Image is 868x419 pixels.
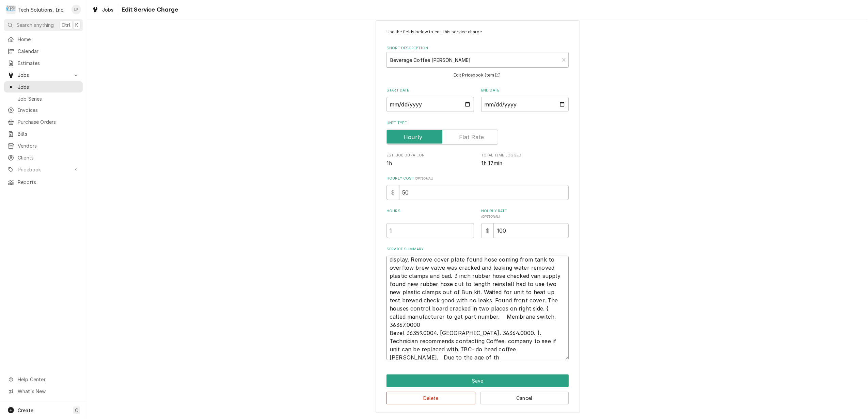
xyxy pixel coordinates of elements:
[72,5,81,14] div: Lisa Paschal's Avatar
[4,69,83,81] a: Go to Jobs
[4,19,83,31] button: Search anythingCtrlK
[18,407,33,413] span: Create
[4,81,83,93] a: Jobs
[4,164,83,175] a: Go to Pricebook
[4,374,83,385] a: Go to Help Center
[18,95,79,102] span: Job Series
[386,185,399,200] div: $
[481,160,569,168] span: Total Time Logged
[386,160,392,167] span: 1h
[481,88,569,112] div: End Date
[18,6,64,13] div: Tech Solutions, Inc.
[18,48,79,55] span: Calendar
[376,20,580,413] div: Line Item Create/Update
[18,388,79,395] span: What's New
[18,83,79,90] span: Jobs
[386,374,569,387] div: Button Group Row
[386,88,474,112] div: Start Date
[481,215,500,218] span: ( optional )
[386,153,474,167] div: Est. Job Duration
[386,256,569,360] textarea: Troubleshoot unit found hot water leaking out from under front display. Remove cover plate found ...
[4,140,83,151] a: Vendors
[386,374,569,404] div: Button Group
[386,46,569,51] label: Short Description
[4,93,83,104] a: Job Series
[18,106,79,114] span: Invoices
[18,376,79,383] span: Help Center
[18,166,69,173] span: Pricebook
[102,6,114,13] span: Jobs
[72,5,81,14] div: LP
[481,208,569,238] div: [object Object]
[386,160,474,168] span: Est. Job Duration
[386,392,475,404] button: Delete
[4,128,83,139] a: Bills
[386,176,569,200] div: Hourly Cost
[386,374,569,387] button: Save
[120,5,178,14] span: Edit Service Charge
[386,29,569,360] div: Line Item Create/Update Form
[386,208,474,219] label: Hours
[4,152,83,163] a: Clients
[18,36,79,43] span: Home
[18,60,79,67] span: Estimates
[481,223,494,238] div: $
[4,57,83,69] a: Estimates
[481,160,502,167] span: 1h 17min
[4,104,83,116] a: Invoices
[62,21,70,29] span: Ctrl
[18,118,79,125] span: Purchase Orders
[18,130,79,137] span: Bills
[386,247,569,360] div: Service Summary
[386,176,569,181] label: Hourly Cost
[6,5,16,14] div: Tech Solutions, Inc.'s Avatar
[386,46,569,79] div: Short Description
[18,154,79,161] span: Clients
[481,153,569,158] span: Total Time Logged
[480,392,569,404] button: Cancel
[386,153,474,158] span: Est. Job Duration
[16,21,54,29] span: Search anything
[4,386,83,397] a: Go to What's New
[386,120,569,145] div: Unit Type
[481,88,569,93] label: End Date
[89,4,116,15] a: Jobs
[75,407,78,414] span: C
[18,71,69,79] span: Jobs
[4,34,83,45] a: Home
[386,387,569,404] div: Button Group Row
[75,21,78,29] span: K
[386,208,474,238] div: [object Object]
[386,247,569,252] label: Service Summary
[4,46,83,57] a: Calendar
[4,177,83,188] a: Reports
[386,29,569,35] p: Use the fields below to edit this service charge
[6,5,16,14] div: T
[481,208,569,219] label: Hourly Rate
[453,71,503,80] button: Edit Pricebook Item
[18,142,79,149] span: Vendors
[481,97,569,112] input: yyyy-mm-dd
[18,179,79,186] span: Reports
[414,177,433,180] span: ( optional )
[386,97,474,112] input: yyyy-mm-dd
[481,153,569,167] div: Total Time Logged
[4,116,83,128] a: Purchase Orders
[386,88,474,93] label: Start Date
[386,120,569,126] label: Unit Type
